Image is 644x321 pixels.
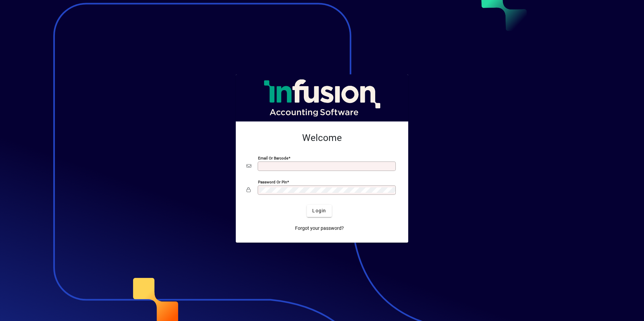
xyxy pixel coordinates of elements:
a: Forgot your password? [292,222,347,235]
span: Forgot your password? [295,225,344,232]
mat-label: Email or Barcode [258,155,288,160]
h2: Welcome [247,132,397,144]
span: Login [312,207,326,214]
mat-label: Password or Pin [258,179,287,184]
button: Login [307,205,331,217]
